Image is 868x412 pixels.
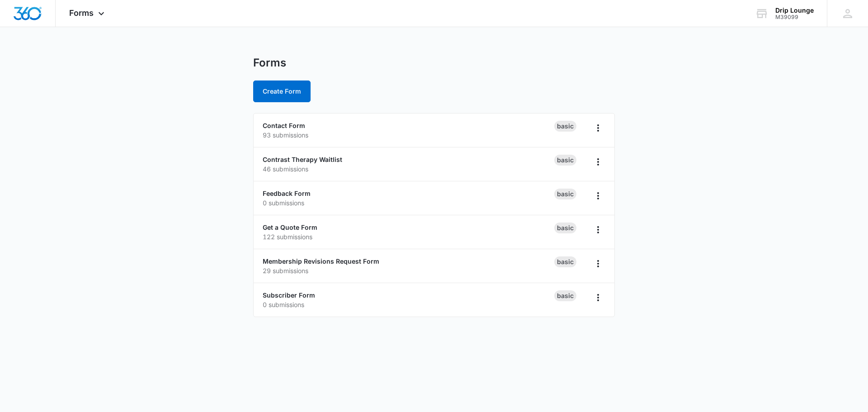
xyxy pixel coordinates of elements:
[263,257,379,265] a: Membership Revisions Request Form
[263,130,554,140] p: 93 submissions
[263,122,305,129] a: Contact Form
[263,223,317,231] a: Get a Quote Form
[263,291,315,299] a: Subscriber Form
[263,156,342,163] a: Contrast Therapy Waitlist
[591,155,605,169] button: Overflow Menu
[554,290,576,301] div: Basic
[263,232,554,242] p: 122 submissions
[591,290,605,305] button: Overflow Menu
[591,189,605,203] button: Overflow Menu
[554,256,576,267] div: Basic
[263,164,554,174] p: 46 submissions
[775,7,814,14] div: account name
[591,223,605,237] button: Overflow Menu
[554,189,576,199] div: Basic
[253,81,311,102] button: Create Form
[554,155,576,166] div: Basic
[253,56,286,70] h1: Forms
[591,256,605,271] button: Overflow Menu
[554,223,576,233] div: Basic
[554,121,576,132] div: Basic
[263,189,311,197] a: Feedback Form
[775,14,814,20] div: account id
[591,121,605,135] button: Overflow Menu
[69,8,94,18] span: Forms
[263,198,554,208] p: 0 submissions
[263,266,554,275] p: 29 submissions
[263,300,554,309] p: 0 submissions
